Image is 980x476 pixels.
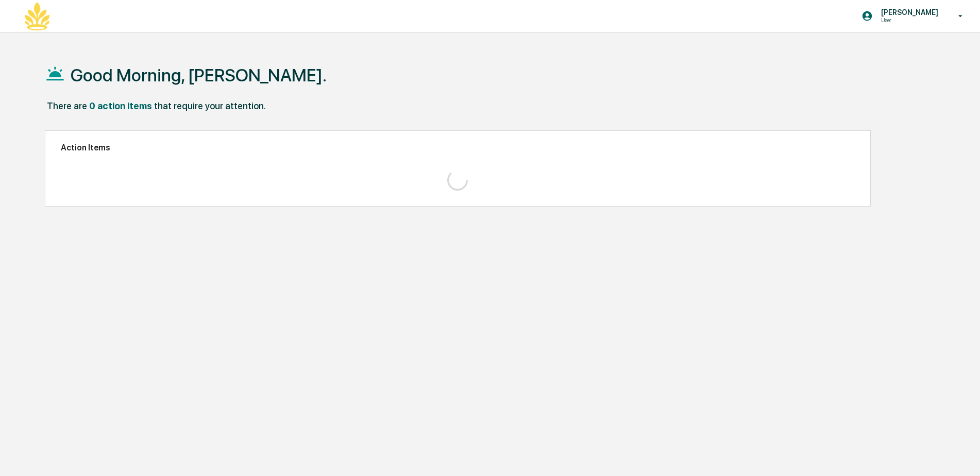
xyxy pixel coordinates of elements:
[61,143,855,152] h2: Action Items
[873,16,943,24] p: User
[873,8,943,16] p: [PERSON_NAME]
[47,100,87,111] div: There are
[25,2,49,30] img: logo
[89,100,152,111] div: 0 action items
[154,100,266,111] div: that require your attention.
[71,65,327,86] h1: Good Morning, [PERSON_NAME].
